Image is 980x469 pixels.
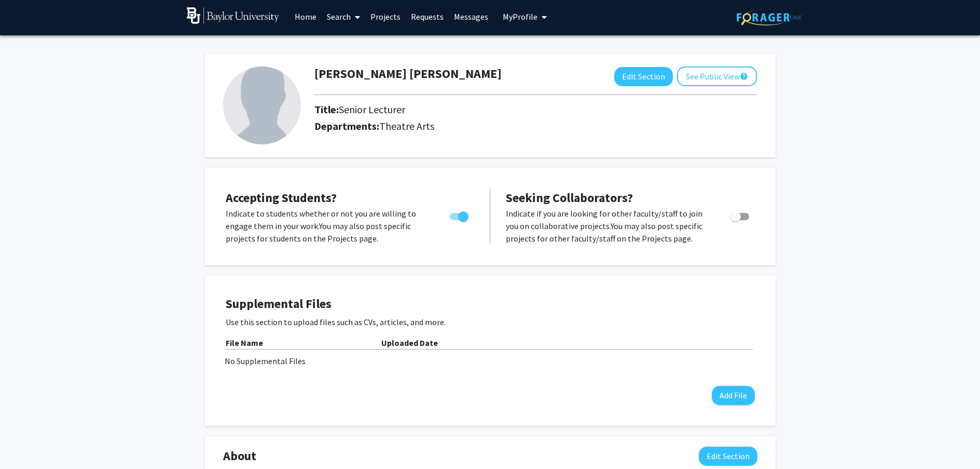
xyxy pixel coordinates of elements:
[223,66,301,144] img: Profile Picture
[506,190,633,206] span: Seeking Collaborators?
[226,207,430,245] p: Indicate to students whether or not you are willing to engage them in your work. You may also pos...
[677,66,757,86] button: See Public View
[614,67,673,86] button: Edit Section
[740,70,748,83] mat-icon: help
[226,190,337,206] span: Accepting Students?
[699,447,757,466] button: Edit About
[226,316,755,328] p: Use this section to upload files such as CVs, articles, and more.
[503,11,537,22] span: My Profile
[314,66,502,82] h1: [PERSON_NAME] [PERSON_NAME]
[223,447,256,465] span: About
[379,119,434,132] span: Theatre Arts
[339,103,405,116] span: Senior Lecturer
[187,7,280,24] img: Baylor University Logo
[446,207,474,223] div: Toggle
[225,355,756,367] div: No Supplemental Files
[726,207,755,223] div: Toggle
[381,338,438,348] b: Uploaded Date
[226,297,755,312] h4: Supplemental Files
[8,422,44,461] iframe: Chat
[314,103,405,116] h2: Title:
[506,207,711,245] p: Indicate if you are looking for other faculty/staff to join you on collaborative projects. You ma...
[307,120,765,132] h2: Departments:
[712,386,755,405] button: Add File
[226,338,263,348] b: File Name
[737,9,802,25] img: ForagerOne Logo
